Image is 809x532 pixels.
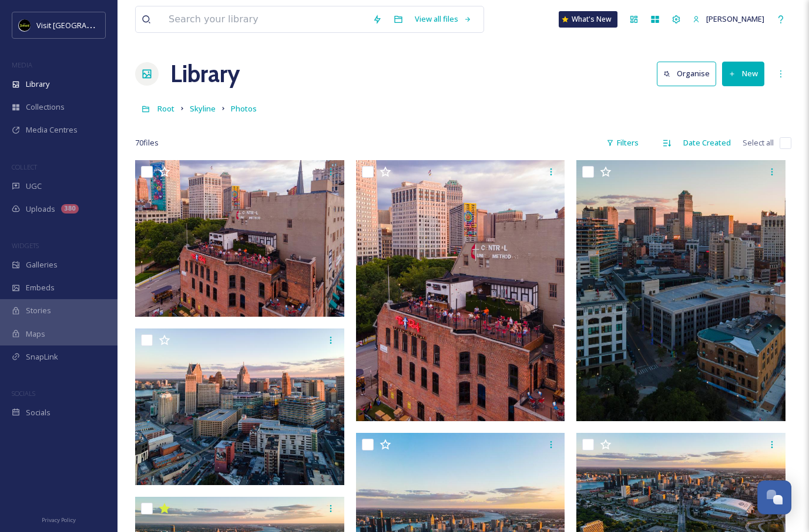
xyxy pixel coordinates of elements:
div: Filters [600,131,644,154]
span: Root [157,103,174,114]
span: Socials [26,407,51,418]
div: 380 [61,204,79,214]
a: Library [170,56,240,92]
img: 418d204863dc376863aed818dd440b7ad46f7310d2addaf9fcfd483b42c15937.jpg [356,160,565,421]
span: Privacy Policy [42,516,76,524]
span: Visit [GEOGRAPHIC_DATA] [36,19,127,31]
button: Organise [657,62,716,86]
a: Skyline [190,101,216,116]
input: Search your library [163,6,367,32]
span: Maps [26,328,45,340]
a: [PERSON_NAME] [687,8,770,31]
span: Stories [26,305,51,316]
span: MEDIA [12,60,32,69]
img: 75f059f39185ffe0bacf387c3b9873d553197b6a2d3bf8597df0ec6821c7cd8f.jpg [135,328,344,485]
img: d5ab2dcd8a14499b6af6e23f8173118875f7dca0a5b3016635620148e871fc53.jpg [576,160,785,421]
span: Uploads [26,204,55,215]
span: 70 file s [135,137,159,148]
img: VISIT%20DETROIT%20LOGO%20-%20BLACK%20BACKGROUND.png [19,19,31,31]
span: Select all [743,137,774,148]
span: Photos [231,103,257,114]
span: WIDGETS [12,241,39,250]
span: SnapLink [26,351,58,362]
a: What's New [559,11,617,28]
a: Root [157,101,174,116]
a: Photos [231,101,257,116]
span: UGC [26,181,42,192]
span: [PERSON_NAME] [706,13,764,24]
a: Privacy Policy [42,512,76,526]
span: Embeds [26,282,55,293]
span: SOCIALS [12,389,35,398]
button: Open Chat [757,480,791,514]
span: COLLECT [12,162,37,171]
div: Date Created [677,131,737,154]
span: Skyline [190,103,216,114]
img: 2788c1428e30d75257e4efaf95c8c9dec6703651958c6314eefd6af2a998b910.jpg [135,160,344,317]
span: Galleries [26,259,58,270]
span: Library [26,79,49,90]
a: View all files [409,8,478,31]
button: New [722,62,764,86]
span: Media Centres [26,124,78,135]
span: Collections [26,101,65,113]
a: Organise [657,62,722,86]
